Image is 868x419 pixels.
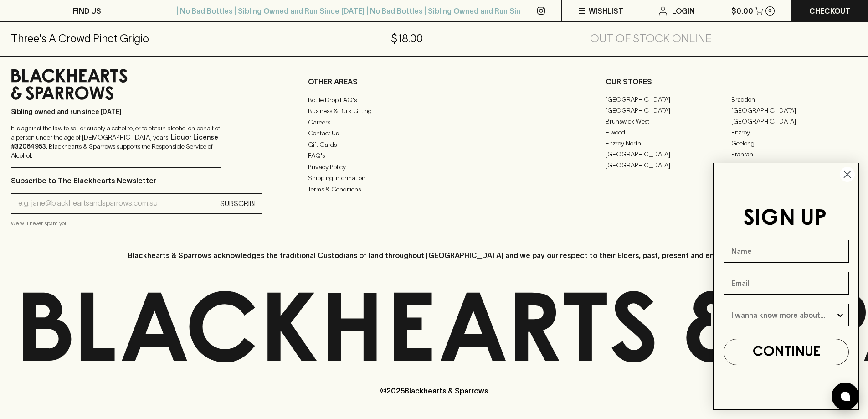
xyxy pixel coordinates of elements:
[731,149,857,160] a: Prahran
[809,5,850,16] p: Checkout
[216,194,262,213] button: SUBSCRIBE
[11,31,149,46] h5: Three's A Crowd Pinot Grigio
[308,173,560,184] a: Shipping Information
[11,107,221,116] p: Sibling owned and run since [DATE]
[128,250,740,261] p: Blackhearts & Sparrows acknowledges the traditional Custodians of land throughout [GEOGRAPHIC_DAT...
[743,208,827,229] span: SIGN UP
[672,5,695,16] p: Login
[308,161,560,172] a: Privacy Policy
[731,127,857,138] a: Fitzroy
[606,105,731,116] a: [GEOGRAPHIC_DATA]
[590,31,712,46] h5: Out of Stock Online
[731,105,857,116] a: [GEOGRAPHIC_DATA]
[11,175,262,186] p: Subscribe to The Blackhearts Newsletter
[606,138,731,149] a: Fitzroy North
[724,339,849,365] button: CONTINUE
[841,392,850,401] img: bubble-icon
[308,139,560,150] a: Gift Cards
[308,94,560,105] a: Bottle Drop FAQ's
[606,94,731,105] a: [GEOGRAPHIC_DATA]
[731,138,857,149] a: Geelong
[724,240,849,263] input: Name
[731,5,753,16] p: $0.00
[704,154,868,419] div: FLYOUT Form
[606,76,857,87] p: OUR STORES
[589,5,623,16] p: Wishlist
[11,134,218,150] strong: Liquor License #32064953
[308,76,560,87] p: OTHER AREAS
[606,160,731,171] a: [GEOGRAPHIC_DATA]
[308,117,560,128] a: Careers
[308,128,560,139] a: Contact Us
[731,304,836,326] input: I wanna know more about...
[731,94,857,105] a: Braddon
[11,124,221,160] p: It is against the law to sell or supply alcohol to, or to obtain alcohol on behalf of a person un...
[836,304,845,326] button: Show Options
[18,196,216,211] input: e.g. jane@blackheartsandsparrows.com.au
[308,184,560,195] a: Terms & Conditions
[73,5,101,16] p: FIND US
[724,272,849,295] input: Email
[606,127,731,138] a: Elwood
[606,149,731,160] a: [GEOGRAPHIC_DATA]
[11,219,262,228] p: We will never spam you
[768,8,772,13] p: 0
[839,166,855,182] button: Close dialog
[731,116,857,127] a: [GEOGRAPHIC_DATA]
[606,116,731,127] a: Brunswick West
[308,150,560,161] a: FAQ's
[391,31,423,46] h5: $18.00
[220,198,258,209] p: SUBSCRIBE
[308,106,560,117] a: Business & Bulk Gifting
